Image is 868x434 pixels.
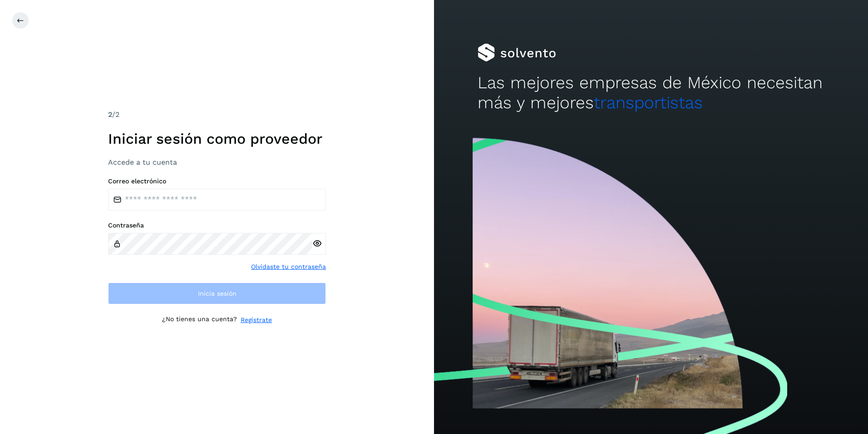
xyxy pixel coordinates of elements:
button: Inicia sesión [108,283,326,304]
h1: Iniciar sesión como proveedor [108,130,326,147]
a: Regístrate [241,315,272,325]
div: /2 [108,109,326,120]
p: ¿No tienes una cuenta? [162,315,237,325]
span: transportistas [594,93,703,112]
span: Inicia sesión [198,290,237,297]
span: 2 [108,110,112,119]
label: Correo electrónico [108,177,326,185]
h3: Accede a tu cuenta [108,158,326,167]
h2: Las mejores empresas de México necesitan más y mejores [478,73,825,113]
a: Olvidaste tu contraseña [251,262,326,272]
label: Contraseña [108,222,326,229]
